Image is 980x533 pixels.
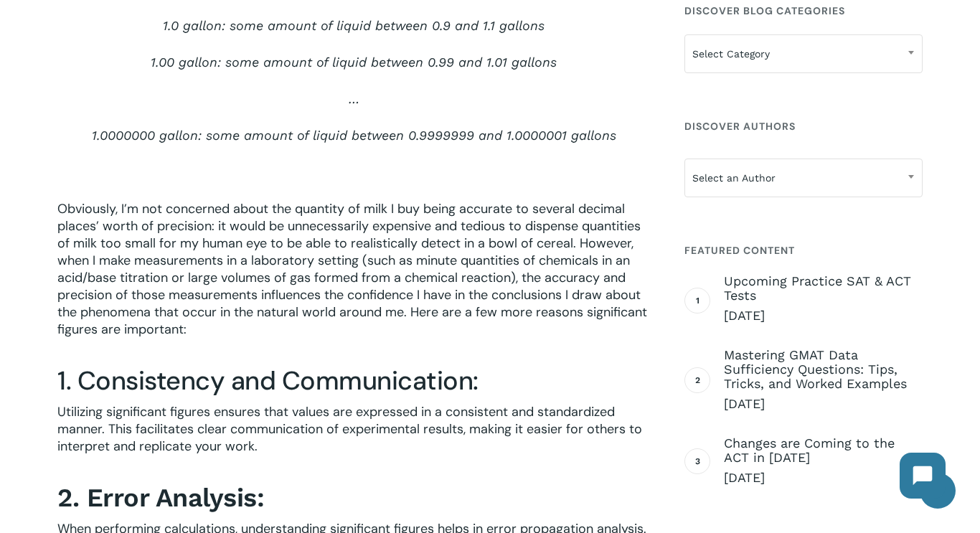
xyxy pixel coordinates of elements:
h4: Discover Authors [684,113,923,139]
span: Select Category [684,34,923,73]
span: [DATE] [724,307,923,324]
a: Changes are Coming to the ACT in [DATE] [DATE] [724,436,923,486]
span: Select Category [685,39,922,69]
span: [DATE] [724,395,923,412]
span: 1.0000000 gallon: some amount of liquid between 0.9999999 and 1.0000001 gallons [92,128,616,143]
span: … [349,91,359,106]
h3: 1. Consistency and Communication: [57,364,650,397]
iframe: Chatbot [885,438,960,513]
a: Upcoming Practice SAT & ACT Tests [DATE] [724,274,923,324]
span: Changes are Coming to the ACT in [DATE] [724,436,923,465]
span: Obviously, I’m not concerned about the quantity of milk I buy being accurate to several decimal p... [57,200,647,338]
span: Select an Author [684,159,923,197]
h4: Featured Content [684,237,923,263]
span: [DATE] [724,469,923,486]
span: Select an Author [685,163,922,193]
span: 1.0 gallon: some amount of liquid between 0.9 and 1.1 gallons [163,18,545,33]
a: Mastering GMAT Data Sufficiency Questions: Tips, Tricks, and Worked Examples [DATE] [724,348,923,412]
span: Upcoming Practice SAT & ACT Tests [724,274,923,303]
strong: 2. Error Analysis: [57,483,264,513]
span: Utilizing significant figures ensures that values are expressed in a consistent and standardized ... [57,403,642,455]
span: 1.00 gallon: some amount of liquid between 0.99 and 1.01 gallons [151,55,557,70]
span: Mastering GMAT Data Sufficiency Questions: Tips, Tricks, and Worked Examples [724,348,923,391]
